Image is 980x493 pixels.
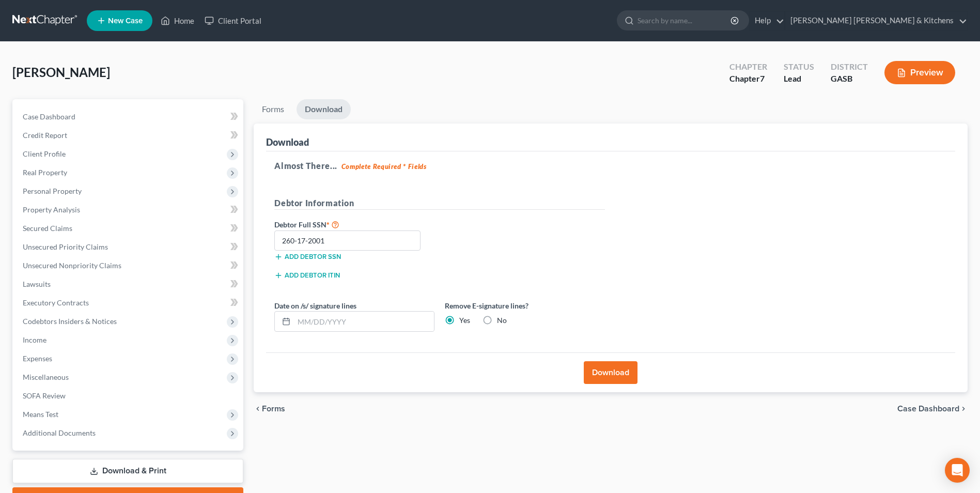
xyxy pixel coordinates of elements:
span: Miscellaneous [23,373,69,381]
a: Download & Print [12,459,243,483]
a: Lawsuits [14,275,243,294]
span: Client Profile [23,149,66,158]
span: Executory Contracts [23,298,89,307]
button: Download [584,361,637,384]
span: Means Test [23,410,58,419]
a: Credit Report [14,126,243,145]
a: Unsecured Priority Claims [14,238,243,256]
span: Case Dashboard [897,405,959,413]
span: Credit Report [23,131,67,140]
button: Preview [884,61,955,84]
div: Download [266,136,309,148]
span: [PERSON_NAME] [12,65,110,80]
a: Client Portal [199,11,267,30]
span: Expenses [23,354,52,363]
a: Forms [254,99,292,119]
button: Add debtor SSN [274,253,341,261]
button: Add debtor ITIN [274,271,340,280]
label: Debtor Full SSN [269,218,440,230]
a: Home [155,11,199,30]
a: [PERSON_NAME] [PERSON_NAME] & Kitchens [785,11,967,30]
i: chevron_left [254,405,262,413]
div: Status [784,61,814,73]
span: Unsecured Nonpriority Claims [23,261,121,270]
span: Property Analysis [23,205,80,214]
span: Real Property [23,168,67,177]
span: Income [23,335,46,344]
span: Personal Property [23,187,82,195]
span: Secured Claims [23,224,72,233]
label: Date on /s/ signature lines [274,300,356,311]
button: chevron_left Forms [254,405,299,413]
div: District [831,61,868,73]
a: Property Analysis [14,201,243,219]
a: Help [750,11,784,30]
div: Open Intercom Messenger [945,458,970,483]
label: Remove E-signature lines? [445,300,605,311]
div: Lead [784,73,814,85]
span: Codebtors Insiders & Notices [23,317,117,326]
div: Chapter [729,61,767,73]
input: Search by name... [637,11,732,30]
a: Download [297,99,351,119]
a: Case Dashboard [14,107,243,126]
span: 7 [760,73,765,83]
span: New Case [108,17,143,25]
span: SOFA Review [23,391,66,400]
strong: Complete Required * Fields [341,162,427,171]
span: Forms [262,405,285,413]
a: Unsecured Nonpriority Claims [14,256,243,275]
span: Case Dashboard [23,112,75,121]
span: Additional Documents [23,428,96,437]
div: GASB [831,73,868,85]
span: Lawsuits [23,280,51,288]
h5: Almost There... [274,160,947,172]
h5: Debtor Information [274,197,605,210]
i: chevron_right [959,405,968,413]
span: Unsecured Priority Claims [23,242,108,251]
a: Case Dashboard chevron_right [897,405,968,413]
a: Executory Contracts [14,294,243,312]
a: Secured Claims [14,219,243,238]
div: Chapter [729,73,767,85]
label: Yes [459,315,470,326]
a: SOFA Review [14,387,243,405]
input: MM/DD/YYYY [294,312,434,331]
label: No [497,315,507,326]
input: XXX-XX-XXXX [274,230,421,251]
